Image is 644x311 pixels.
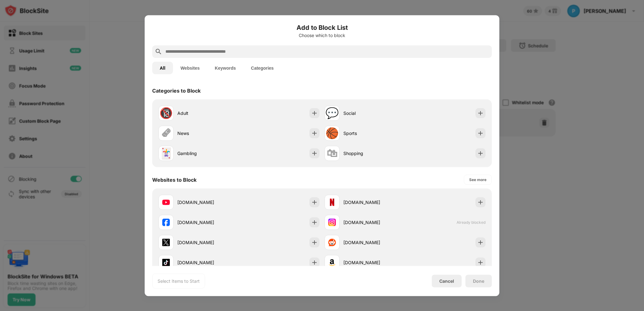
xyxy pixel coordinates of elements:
button: Categories [243,62,281,74]
div: [DOMAIN_NAME] [343,199,405,206]
div: 🃏 [159,147,173,160]
div: Sports [343,130,405,137]
div: Gambling [177,150,239,157]
div: 🛍 [327,147,337,160]
div: Adult [177,110,239,116]
div: [DOMAIN_NAME] [177,199,239,206]
img: favicons [162,239,170,246]
div: Choose which to block [152,33,492,38]
div: 🏀 [325,127,339,140]
div: [DOMAIN_NAME] [177,239,239,246]
img: search.svg [155,48,162,55]
div: Select Items to Start [158,278,200,284]
img: favicons [328,239,336,246]
div: 💬 [325,107,339,120]
div: [DOMAIN_NAME] [343,259,405,266]
button: Keywords [207,62,243,74]
img: favicons [162,218,170,226]
div: [DOMAIN_NAME] [177,259,239,266]
span: Already blocked [457,220,486,225]
div: Cancel [439,278,454,284]
div: [DOMAIN_NAME] [343,239,405,246]
img: favicons [328,218,336,226]
div: [DOMAIN_NAME] [177,219,239,226]
div: Categories to Block [152,87,201,94]
div: News [177,130,239,137]
img: favicons [162,259,170,266]
img: favicons [328,259,336,266]
img: favicons [162,198,170,206]
img: favicons [328,198,336,206]
div: See more [469,176,486,183]
button: All [152,62,173,74]
div: Social [343,110,405,116]
div: Shopping [343,150,405,157]
div: 🗞 [161,127,171,140]
div: Done [473,278,484,283]
div: 🔞 [159,107,173,120]
div: Websites to Block [152,176,197,183]
div: [DOMAIN_NAME] [343,219,405,226]
h6: Add to Block List [152,23,492,32]
button: Websites [173,62,207,74]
